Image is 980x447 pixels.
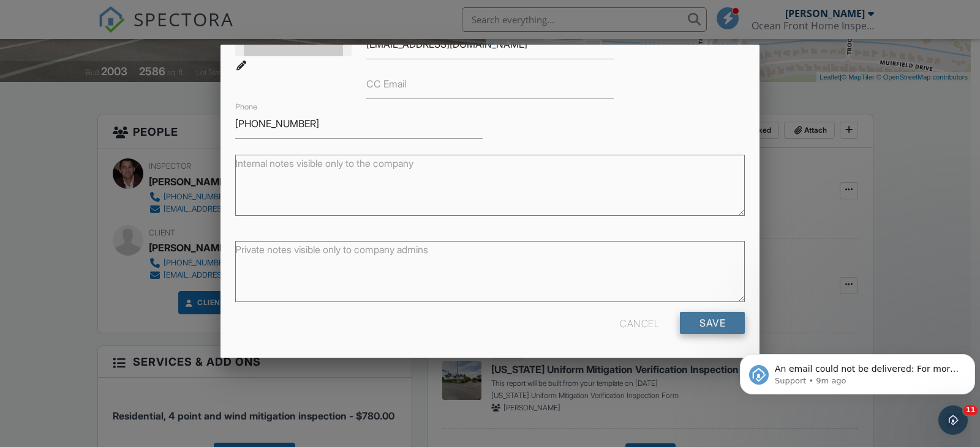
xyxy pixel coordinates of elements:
[680,312,745,334] input: Save
[235,243,428,256] label: Private notes visible only to company admins
[366,77,406,91] label: CC Email
[620,312,659,334] div: Cancel
[938,405,968,435] iframe: Intercom live chat
[963,405,978,415] span: 11
[735,328,980,414] iframe: Intercom notifications message
[235,102,257,113] label: Phone
[235,157,413,170] label: Internal notes visible only to the company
